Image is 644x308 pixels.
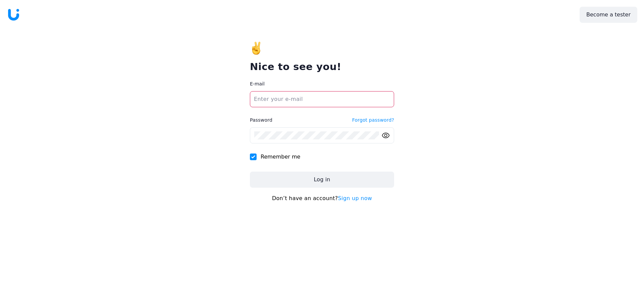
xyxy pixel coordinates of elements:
span: E-mail [250,81,265,86]
input: Enter your e-mail [250,91,394,107]
div: Don’t have an account? [250,194,394,202]
button: Log in [250,172,394,188]
button: Become a tester [580,7,637,23]
a: Forgot password? [352,117,394,123]
span: Password [250,117,272,123]
input: Remember me [250,153,257,160]
img: Victory hand [250,42,263,55]
label: Remember me [250,153,394,161]
a: Sign up now [338,195,372,201]
h3: Nice to see you! [250,60,394,74]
